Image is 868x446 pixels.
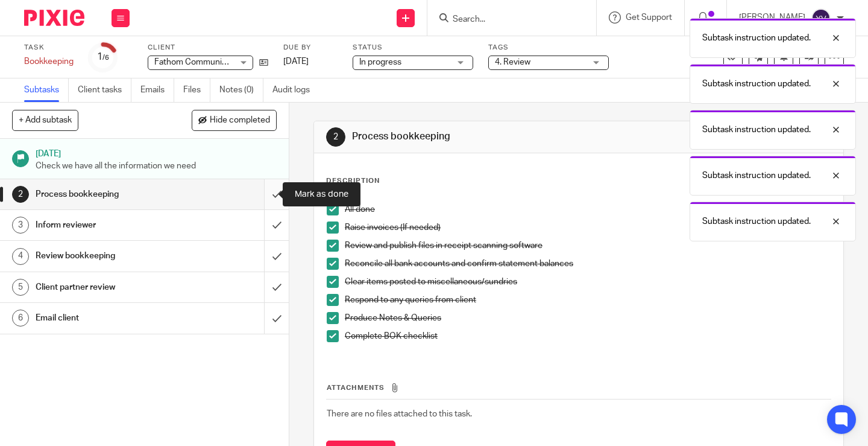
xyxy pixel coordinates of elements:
[345,330,831,342] p: Complete BOK checklist
[327,410,472,418] span: There are no files attached to this task.
[345,312,831,324] p: Produce Notes & Queries
[283,43,338,53] label: Due by
[148,43,268,53] label: Client
[326,127,345,147] div: 2
[12,186,29,203] div: 2
[327,384,385,391] span: Attachments
[283,57,309,66] span: [DATE]
[702,215,811,228] p: Subtask instruction updated.
[12,217,29,234] div: 3
[36,309,180,327] h1: Email client
[140,78,174,102] a: Emails
[12,248,29,265] div: 4
[359,58,401,66] span: In progress
[12,110,78,130] button: + Add subtask
[345,221,831,234] p: Raise invoices (If needed)
[702,32,811,44] p: Subtask instruction updated.
[219,78,263,102] a: Notes (0)
[12,279,29,296] div: 5
[24,78,69,102] a: Subtasks
[36,145,277,160] h1: [DATE]
[24,43,74,53] label: Task
[702,170,811,182] p: Subtask instruction updated.
[345,203,831,215] p: All done
[24,56,74,68] div: Bookkeeping
[811,8,831,28] img: svg%3E
[36,278,180,296] h1: Client partner review
[702,124,811,136] p: Subtask instruction updated.
[345,276,831,288] p: Clear items posted to miscellaneous/sundries
[12,310,29,327] div: 6
[78,78,131,102] a: Client tasks
[345,294,831,306] p: Respond to any queries from client
[345,258,831,270] p: Reconcile all bank accounts and confirm statement balances
[192,110,277,130] button: Hide completed
[183,78,210,102] a: Files
[352,130,605,143] h1: Process bookkeeping
[36,247,180,265] h1: Review bookkeeping
[102,54,109,61] small: /6
[326,176,380,186] p: Description
[702,78,811,90] p: Subtask instruction updated.
[345,240,831,252] p: Review and publish files in receipt scanning software
[36,160,277,172] p: Check we have all the information we need
[154,58,280,66] span: Fathom Communications Limited
[272,78,319,102] a: Audit logs
[36,185,180,203] h1: Process bookkeeping
[353,43,473,53] label: Status
[24,10,84,26] img: Pixie
[36,216,180,234] h1: Inform reviewer
[210,116,270,126] span: Hide completed
[97,50,109,64] div: 1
